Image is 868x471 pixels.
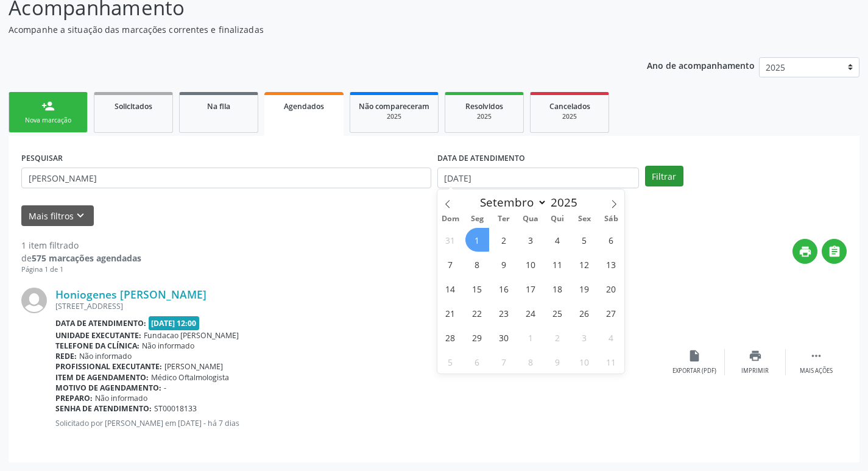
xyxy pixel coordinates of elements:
button:  [822,239,847,264]
span: Setembro 26, 2025 [573,301,596,325]
span: Outubro 7, 2025 [492,350,516,374]
span: Outubro 3, 2025 [573,325,596,349]
span: Setembro 23, 2025 [492,301,516,325]
span: Outubro 6, 2025 [465,350,489,374]
b: Data de atendimento: [55,318,146,328]
span: - [164,383,166,393]
span: Outubro 10, 2025 [573,350,596,374]
span: Outubro 5, 2025 [439,350,462,374]
b: Item de agendamento: [55,372,149,383]
input: Year [547,194,587,210]
div: de [21,252,141,264]
select: Month [475,194,548,211]
span: Sáb [598,215,624,223]
span: Setembro 8, 2025 [465,252,489,276]
i: keyboard_arrow_down [74,209,87,222]
div: Nova marcação [18,116,79,125]
img: img [21,288,47,313]
button: Mais filtroskeyboard_arrow_down [21,205,94,227]
b: Unidade executante: [55,330,141,341]
span: Setembro 6, 2025 [599,228,623,252]
span: Setembro 14, 2025 [439,277,462,300]
span: Na fila [207,101,230,112]
span: Fundacao [PERSON_NAME] [144,330,239,341]
span: [PERSON_NAME] [164,361,223,372]
div: person_add [41,99,55,113]
span: Setembro 15, 2025 [465,277,489,300]
span: Setembro 29, 2025 [465,325,489,349]
span: Agosto 31, 2025 [439,228,462,252]
div: Imprimir [741,367,769,375]
span: Não informado [142,341,194,351]
b: Motivo de agendamento: [55,383,161,393]
span: Ter [490,215,517,223]
span: Setembro 1, 2025 [465,228,489,252]
i:  [810,349,823,363]
span: Agendados [284,101,324,112]
span: Setembro 4, 2025 [546,228,570,252]
span: Não informado [79,351,132,361]
div: [STREET_ADDRESS] [55,301,664,311]
span: Outubro 9, 2025 [546,350,570,374]
b: Profissional executante: [55,361,162,372]
div: 2025 [454,112,515,121]
span: Outubro 4, 2025 [599,325,623,349]
span: Outubro 1, 2025 [519,325,543,349]
i:  [828,245,841,258]
span: Setembro 10, 2025 [519,252,543,276]
span: Setembro 17, 2025 [519,277,543,300]
button: Filtrar [645,166,683,186]
input: Selecione um intervalo [437,168,639,188]
p: Solicitado por [PERSON_NAME] em [DATE] - há 7 dias [55,418,664,428]
span: Setembro 24, 2025 [519,301,543,325]
span: Não informado [95,393,147,403]
span: Seg [464,215,490,223]
span: Setembro 13, 2025 [599,252,623,276]
b: Telefone da clínica: [55,341,139,351]
span: Outubro 2, 2025 [546,325,570,349]
span: Setembro 3, 2025 [519,228,543,252]
div: Página 1 de 1 [21,264,141,275]
p: Ano de acompanhamento [647,57,755,73]
span: Setembro 18, 2025 [546,277,570,300]
span: Qui [544,215,571,223]
span: [DATE] 12:00 [149,316,200,330]
span: Setembro 9, 2025 [492,252,516,276]
span: Cancelados [549,101,590,112]
span: Qua [517,215,544,223]
b: Preparo: [55,393,93,403]
span: Setembro 11, 2025 [546,252,570,276]
span: ST00018133 [154,403,197,414]
span: Setembro 27, 2025 [599,301,623,325]
span: Médico Oftalmologista [151,372,229,383]
div: Exportar (PDF) [672,367,716,375]
i: print [799,245,812,258]
span: Solicitados [115,101,152,112]
span: Setembro 16, 2025 [492,277,516,300]
i: print [749,349,762,363]
span: Não compareceram [359,101,429,112]
span: Outubro 8, 2025 [519,350,543,374]
span: Setembro 2, 2025 [492,228,516,252]
span: Setembro 5, 2025 [573,228,596,252]
span: Setembro 30, 2025 [492,325,516,349]
label: PESQUISAR [21,149,63,168]
span: Setembro 19, 2025 [573,277,596,300]
b: Rede: [55,351,77,361]
span: Sex [571,215,598,223]
strong: 575 marcações agendadas [32,252,141,264]
span: Dom [437,215,464,223]
a: Honiogenes [PERSON_NAME] [55,288,206,301]
span: Setembro 12, 2025 [573,252,596,276]
i: insert_drive_file [688,349,701,363]
span: Setembro 28, 2025 [439,325,462,349]
span: Setembro 25, 2025 [546,301,570,325]
div: 1 item filtrado [21,239,141,252]
span: Outubro 11, 2025 [599,350,623,374]
span: Setembro 22, 2025 [465,301,489,325]
b: Senha de atendimento: [55,403,152,414]
span: Resolvidos [465,101,503,112]
span: Setembro 20, 2025 [599,277,623,300]
div: 2025 [359,112,429,121]
div: Mais ações [800,367,833,375]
